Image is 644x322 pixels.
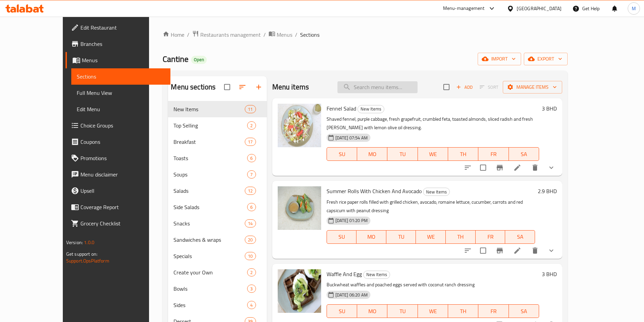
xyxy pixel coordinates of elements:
div: Snacks14 [168,215,266,232]
span: Coupons [80,138,165,146]
div: New Items [423,188,450,196]
button: FR [478,304,509,318]
a: Edit menu item [513,164,521,172]
button: TH [446,230,476,244]
span: Soups [173,170,247,179]
span: Create your Own [173,268,247,276]
div: items [245,187,256,195]
span: Version: [66,238,83,247]
div: New Items11 [168,101,266,117]
span: New Items [358,105,384,113]
button: MO [357,304,387,318]
button: Branch-specific-item [492,159,508,176]
span: Branches [80,40,165,48]
a: Menu disclaimer [66,166,170,183]
span: Sandwiches & wraps [173,236,245,244]
a: Edit menu item [513,247,521,255]
div: Snacks [173,219,245,227]
span: 11 [245,106,255,113]
span: Sections [300,31,319,39]
button: FR [476,230,505,244]
span: Menus [82,56,165,64]
div: Salads12 [168,183,266,199]
span: 14 [245,220,255,227]
div: Side Salads [173,203,247,211]
div: Bowls3 [168,281,266,297]
button: delete [527,159,543,176]
span: FR [481,149,506,159]
span: Open [191,57,207,63]
a: Promotions [66,150,170,166]
button: Add section [251,79,267,95]
img: Waffle And Egg [278,269,321,313]
span: Breakfast [173,138,245,146]
button: MO [356,230,386,244]
a: Menus [66,52,170,68]
span: Menu disclaimer [80,170,165,179]
button: show more [543,159,559,176]
span: 20 [245,237,255,243]
span: FR [481,306,506,316]
span: MO [360,149,385,159]
span: Menus [277,31,292,39]
button: WE [418,304,448,318]
a: Upsell [66,183,170,199]
button: TH [448,147,478,161]
div: Specials10 [168,248,266,264]
span: SU [330,306,354,316]
div: Open [191,56,207,64]
span: Add [455,83,474,91]
span: Edit Menu [77,105,165,113]
div: Toasts [173,154,247,162]
span: Select to update [476,160,490,175]
button: TU [386,230,416,244]
span: SA [508,232,532,242]
button: sort-choices [460,242,476,259]
span: 6 [247,155,255,162]
button: SA [509,304,539,318]
button: Add [454,82,475,92]
span: SA [512,149,536,159]
div: Bowls [173,285,247,293]
span: 12 [245,188,255,194]
button: SA [505,230,535,244]
li: / [295,31,297,39]
div: Create your Own2 [168,264,266,281]
div: Side Salads6 [168,199,266,215]
div: items [247,121,256,130]
span: 6 [247,204,255,210]
nav: breadcrumb [163,30,568,39]
div: items [247,154,256,162]
span: Manage items [508,83,557,91]
span: Restaurants management [200,31,261,39]
span: MO [359,232,384,242]
button: sort-choices [460,159,476,176]
button: SU [327,304,357,318]
div: Breakfast17 [168,134,266,150]
span: Cantine [163,51,188,67]
span: Coverage Report [80,203,165,211]
span: 2 [247,269,255,276]
div: Sandwiches & wraps20 [168,232,266,248]
button: import [478,53,521,65]
span: Sort sections [234,79,251,95]
span: New Items [173,105,245,113]
span: [DATE] 06:20 AM [333,292,370,298]
a: Full Menu View [71,85,170,101]
div: items [247,301,256,309]
div: Top Selling2 [168,117,266,134]
a: Home [163,31,184,39]
p: Shaved fennel, purple cabbage, fresh grapefruit, crumbled feta, toasted almonds, sliced radish an... [327,115,539,132]
a: Branches [66,36,170,52]
a: Coupons [66,134,170,150]
span: Choice Groups [80,121,165,130]
span: [DATE] 01:20 PM [333,217,370,224]
div: items [245,219,256,227]
span: Sections [77,72,165,81]
div: Salads [173,187,245,195]
span: Edit Restaurant [80,23,165,32]
span: WE [421,306,445,316]
span: 4 [247,302,255,308]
